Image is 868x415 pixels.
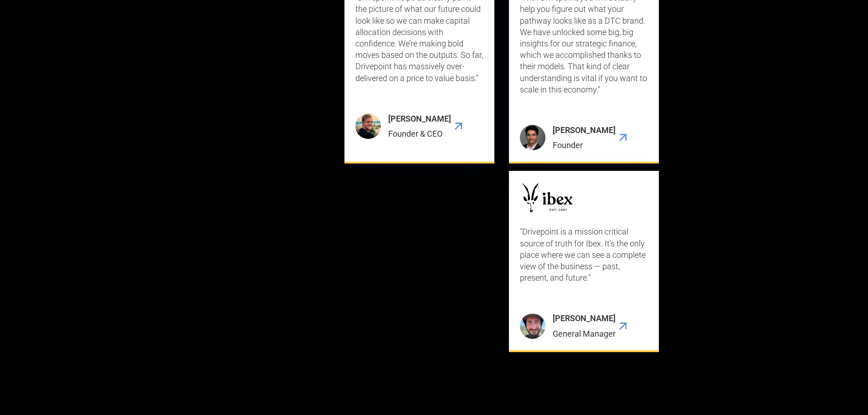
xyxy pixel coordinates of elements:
div: [PERSON_NAME] [388,113,451,124]
div: 9 / 9 [509,171,659,352]
div: Founder [553,139,616,151]
div: [PERSON_NAME] [553,124,616,136]
a: "Drivepoint is a mission critical source of truth for Ibex. It's the only place where we can see ... [509,171,659,352]
div: Founder & CEO [388,128,451,139]
div: General Manager [553,328,616,339]
div: [PERSON_NAME] [553,313,616,324]
p: "Drivepoint is a mission critical source of truth for Ibex. It's the only place where we can see ... [520,226,648,283]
